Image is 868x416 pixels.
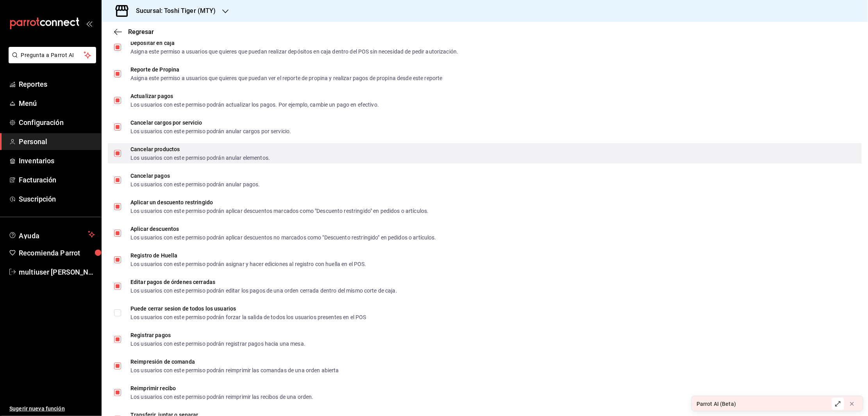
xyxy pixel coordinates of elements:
[130,49,458,54] div: Asigna este permiso a usuarios que quieres que puedan realizar depósitos en caja dentro del POS s...
[130,182,260,187] div: Los usuarios con este permiso podrán anular pagos.
[130,386,314,391] div: Reimprimir recibo
[130,332,305,338] div: Registrar pagos
[130,368,339,373] div: Los usuarios con este permiso podrán reimprimir las comandas de una orden abierta
[19,194,95,204] span: Suscripción
[130,155,270,161] div: Los usuarios con este permiso podrán anular elementos.
[130,6,216,16] h3: Sucursal: Toshi Tiger (MTY)
[130,146,270,152] div: Cancelar productos
[130,226,436,232] div: Aplicar descuentos
[114,28,154,36] button: Regresar
[130,200,429,205] div: Aplicar un descuento restringido
[128,28,154,36] span: Regresar
[19,248,95,258] span: Recomienda Parrot
[9,405,95,413] span: Sugerir nueva función
[86,20,92,27] button: open_drawer_menu
[19,267,95,277] span: multiuser [PERSON_NAME]
[130,102,379,107] div: Los usuarios con este permiso podrán actualizar los pagos. Por ejemplo, cambie un pago en efectivo.
[19,98,95,109] span: Menú
[19,117,95,128] span: Configuración
[130,394,314,400] div: Los usuarios con este permiso podrán reimprimir las recibos de una orden.
[130,93,379,99] div: Actualizar pagos
[9,47,96,63] button: Pregunta a Parrot AI
[19,79,95,89] span: Reportes
[130,279,397,285] div: Editar pagos de órdenes cerradas
[130,261,366,267] div: Los usuarios con este permiso podrán asignar y hacer ediciones al registro con huella en el POS.
[697,400,736,408] div: Parrot AI (Beta)
[130,129,291,134] div: Los usuarios con este permiso podrán anular cargos por servicio.
[130,359,339,364] div: Reimpresión de comanda
[130,208,429,214] div: Los usuarios con este permiso podrán aplicar descuentos marcados como "Descuento restringido" en ...
[130,235,436,240] div: Los usuarios con este permiso podrán aplicar descuentos no marcados como "Descuento restringido" ...
[130,253,366,258] div: Registro de Huella
[130,341,305,346] div: Los usuarios con este permiso podrán registrar pagos hacia una mesa.
[130,40,458,46] div: Depositar en caja
[21,51,84,59] span: Pregunta a Parrot AI
[19,155,95,166] span: Inventarios
[130,173,260,179] div: Cancelar pagos
[5,57,96,65] a: Pregunta a Parrot AI
[130,314,366,320] div: Los usuarios con este permiso podrán forzar la salida de todos los usuarios presentes en el POS
[19,175,95,185] span: Facturación
[130,67,443,72] div: Reporte de Propina
[130,288,397,293] div: Los usuarios con este permiso podrán editar los pagos de una orden cerrada dentro del mismo corte...
[19,136,95,147] span: Personal
[130,120,291,125] div: Cancelar cargos por servicio
[19,230,85,239] span: Ayuda
[130,306,366,311] div: Puede cerrar sesion de todos los usuarios
[130,75,443,81] div: Asigna este permiso a usuarios que quieres que puedan ver el reporte de propina y realizar pagos ...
